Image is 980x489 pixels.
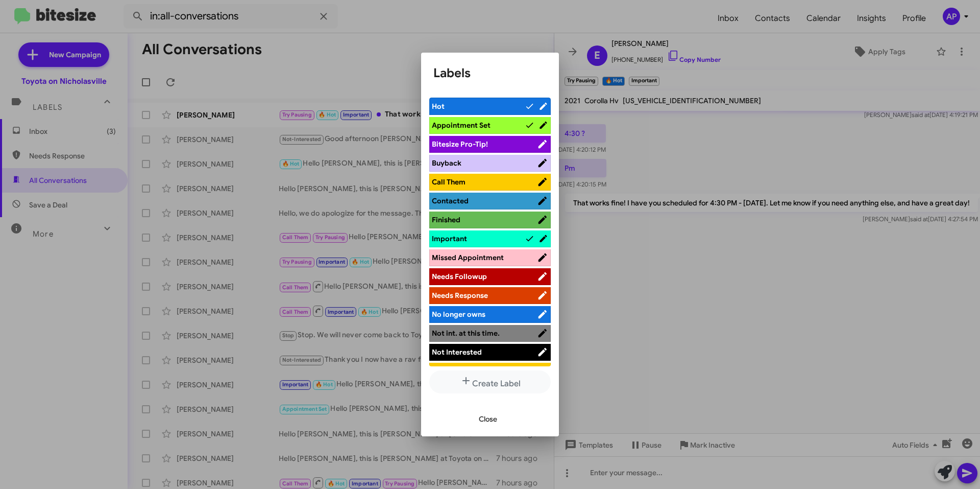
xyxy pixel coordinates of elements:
[432,139,488,149] span: Bitesize Pro-Tip!
[432,102,445,111] span: Hot
[432,177,465,187] span: Call Them
[432,196,469,205] span: Contacted
[432,291,488,300] span: Needs Response
[432,347,482,357] span: Not Interested
[432,234,467,243] span: Important
[432,158,461,168] span: Buyback
[471,410,505,428] button: Close
[429,370,551,393] button: Create Label
[432,121,491,130] span: Appointment Set
[432,310,485,319] span: No longer owns
[432,215,460,224] span: Finished
[433,65,547,81] h1: Labels
[479,410,497,428] span: Close
[432,272,487,281] span: Needs Followup
[432,366,457,376] span: Paused
[432,329,500,338] span: Not int. at this time.
[432,253,504,262] span: Missed Appointment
